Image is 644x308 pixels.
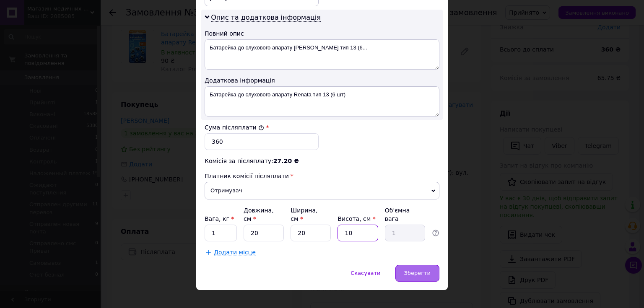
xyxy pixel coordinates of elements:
span: 27.20 ₴ [273,158,299,164]
span: Платник комісії післяплати [205,173,289,179]
div: Об'ємна вага [385,206,425,223]
label: Вага, кг [205,215,234,222]
div: Комісія за післяплату: [205,157,439,165]
label: Довжина, см [244,207,274,222]
label: Ширина, см [291,207,317,222]
span: Отримувач [205,182,439,199]
span: Опис та додаткова інформація [211,13,321,22]
span: Скасувати [351,270,380,276]
textarea: Батарейка до слухового апарату Renata тип 13 (6 шт) [205,86,439,116]
label: Висота, см [338,215,375,222]
span: Зберегти [404,270,431,276]
label: Сума післяплати [205,124,264,131]
div: Повний опис [205,29,439,38]
div: Додаткова інформація [205,76,439,85]
span: Додати місце [214,249,256,256]
textarea: Батарейка до слухового апарату [PERSON_NAME] тип 13 (6... [205,39,439,70]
